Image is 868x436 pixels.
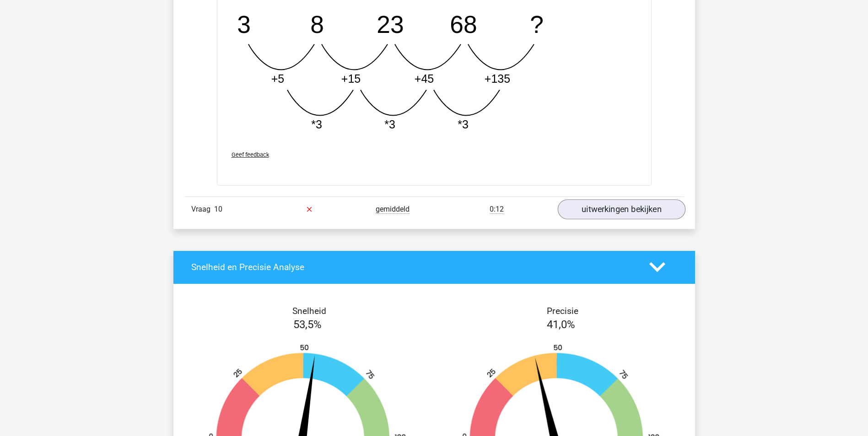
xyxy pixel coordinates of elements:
h4: Snelheid en Precisie Analyse [191,262,636,272]
tspan: 23 [377,11,404,38]
tspan: 68 [450,11,477,38]
span: 10 [214,205,222,213]
tspan: +5 [271,72,284,85]
h4: Precisie [445,306,681,316]
tspan: 3 [237,11,251,38]
a: uitwerkingen bekijken [557,199,685,219]
tspan: ? [530,11,544,38]
span: Vraag [191,204,214,215]
tspan: +135 [484,72,510,85]
span: 41,0% [547,318,575,331]
span: Geef feedback [232,151,269,158]
h4: Snelheid [191,306,427,316]
tspan: 8 [310,11,324,38]
tspan: +45 [414,72,433,85]
span: 53,5% [293,318,322,331]
span: gemiddeld [376,205,410,214]
tspan: +15 [341,72,360,85]
span: 0:12 [490,205,504,214]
